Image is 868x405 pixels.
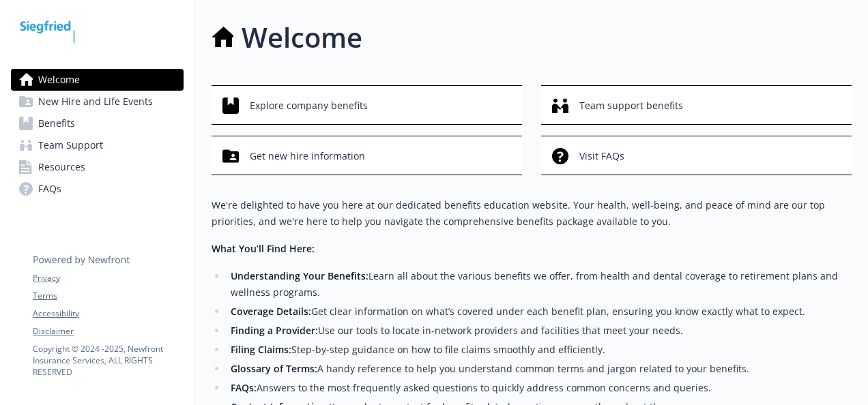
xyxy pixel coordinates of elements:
span: Visit FAQs [579,143,624,169]
a: Disclaimer [33,325,183,337]
button: Explore company benefits [212,85,522,125]
span: Explore company benefits [250,93,368,119]
a: FAQs [11,178,184,200]
span: Team support benefits [579,93,683,119]
a: Welcome [11,69,184,91]
p: We're delighted to have you here at our dedicated benefits education website. Your health, well-b... [212,197,852,230]
span: Resources [38,156,85,178]
strong: What You’ll Find Here: [212,242,315,255]
button: Team support benefits [541,85,852,125]
li: Use our tools to locate in-network providers and facilities that meet your needs. [227,322,852,339]
li: Answers to the most frequently asked questions to quickly address common concerns and queries. [227,380,852,396]
h1: Welcome [242,17,362,58]
strong: Coverage Details: [231,305,311,318]
strong: Understanding Your Benefits: [231,269,368,282]
li: Step-by-step guidance on how to file claims smoothly and efficiently. [227,342,852,358]
strong: Glossary of Terms: [231,362,317,375]
a: Benefits [11,112,184,134]
li: A handy reference to help you understand common terms and jargon related to your benefits. [227,361,852,377]
strong: Filing Claims: [231,343,291,356]
a: Privacy [33,272,183,284]
p: Copyright © 2024 - 2025 , Newfront Insurance Services, ALL RIGHTS RESERVED [33,343,183,378]
span: FAQs [38,178,61,200]
button: Get new hire information [212,136,522,175]
span: Team Support [38,134,103,156]
span: Get new hire information [250,143,365,169]
a: New Hire and Life Events [11,91,184,112]
span: Welcome [38,69,80,91]
span: Benefits [38,112,75,134]
li: Learn all about the various benefits we offer, from health and dental coverage to retirement plan... [227,268,852,301]
strong: Finding a Provider: [231,324,318,337]
a: Resources [11,156,184,178]
a: Accessibility [33,307,183,320]
strong: FAQs: [231,381,257,394]
span: New Hire and Life Events [38,91,153,112]
a: Terms [33,290,183,302]
button: Visit FAQs [541,136,852,175]
li: Get clear information on what’s covered under each benefit plan, ensuring you know exactly what t... [227,303,852,320]
a: Team Support [11,134,184,156]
